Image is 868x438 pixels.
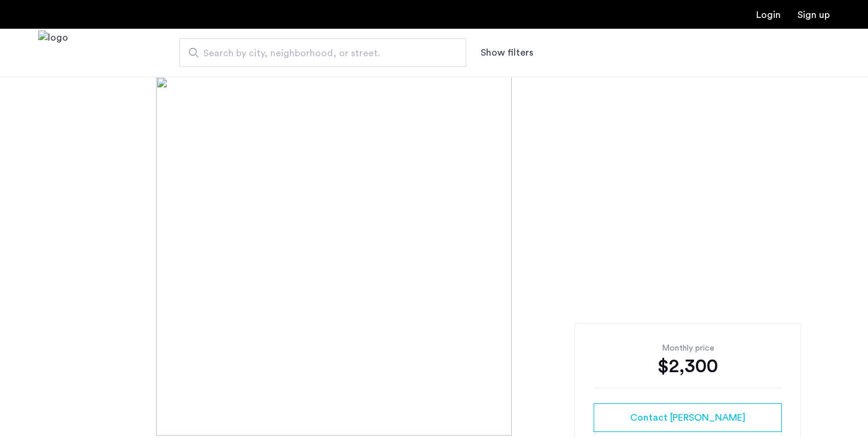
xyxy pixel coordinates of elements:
span: Search by city, neighborhood, or street. [203,46,433,60]
span: Contact [PERSON_NAME] [630,410,745,425]
img: [object%20Object] [156,77,711,436]
input: Apartment Search [179,38,466,67]
a: Login [756,10,781,20]
div: $2,300 [594,354,782,378]
a: Cazamio Logo [38,31,68,75]
button: button [594,403,782,432]
a: Registration [797,10,830,20]
div: Monthly price [594,342,782,354]
button: Show or hide filters [481,45,533,60]
img: logo [38,31,68,75]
